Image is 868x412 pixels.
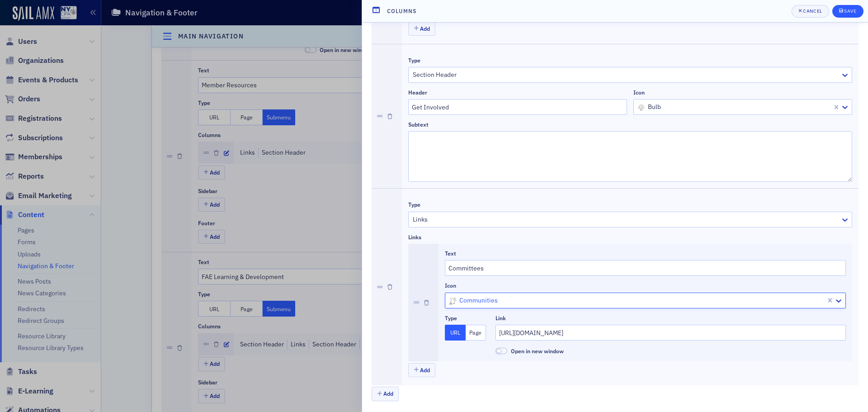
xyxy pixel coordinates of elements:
button: Add [372,387,399,401]
span: Open in new window [511,347,564,355]
div: Icon [633,89,645,96]
button: Add [408,22,435,36]
div: Links [408,234,421,241]
div: Type [445,315,457,322]
div: Save [844,9,856,14]
div: Link [495,315,506,322]
button: Cancel [792,5,829,18]
button: Save [832,5,863,18]
div: Cancel [803,9,822,14]
span: Open in new window [495,348,507,355]
button: URL [445,325,466,341]
div: Type [408,201,420,208]
div: Subtext [408,121,429,128]
div: Header [408,89,427,96]
div: Type [408,57,420,64]
h4: Columns [387,7,417,15]
button: Add [408,363,435,377]
div: Icon [445,282,456,289]
button: Page [466,325,486,341]
div: Text [445,250,456,257]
